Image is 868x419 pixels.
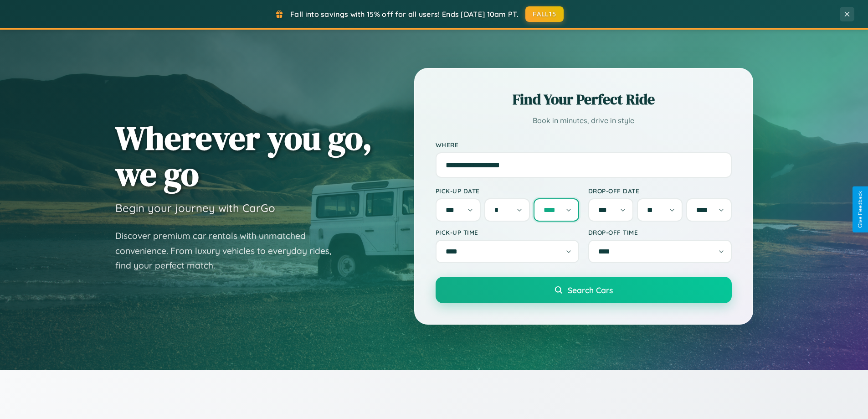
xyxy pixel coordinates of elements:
h1: Wherever you go, we go [115,120,372,192]
label: Where [436,141,732,149]
label: Pick-up Date [436,187,579,195]
h2: Find Your Perfect Ride [436,89,732,109]
p: Book in minutes, drive in style [436,114,732,127]
label: Pick-up Time [436,228,579,236]
h3: Begin your journey with CarGo [115,201,275,215]
label: Drop-off Time [588,228,732,236]
span: Search Cars [568,285,613,295]
button: FALL15 [525,6,564,22]
div: Give Feedback [857,191,863,228]
span: Fall into savings with 15% off for all users! Ends [DATE] 10am PT. [290,10,519,19]
label: Drop-off Date [588,187,732,195]
p: Discover premium car rentals with unmatched convenience. From luxury vehicles to everyday rides, ... [115,228,343,273]
button: Search Cars [436,277,732,303]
